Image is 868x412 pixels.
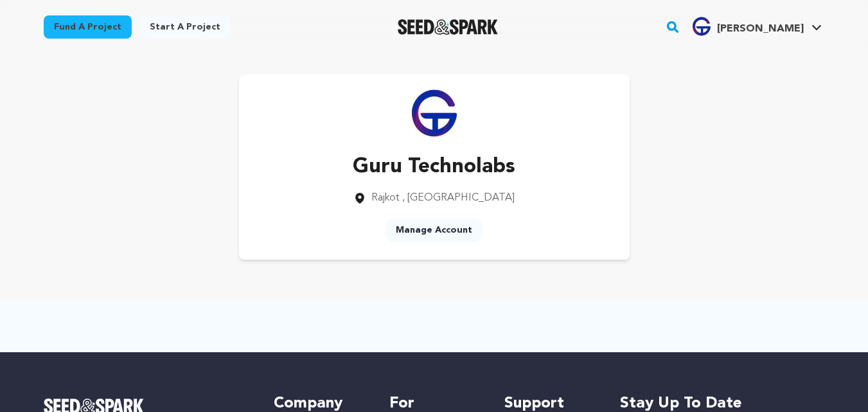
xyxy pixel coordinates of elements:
span: Rajkot [371,193,400,203]
img: 4f8b8bb4434ba4c2.jpg [691,16,712,37]
a: Guru T.'s Profile [689,13,824,37]
img: Seed&Spark Logo Dark Mode [398,19,499,35]
p: Guru Technolabs [353,152,515,183]
span: [PERSON_NAME] [717,24,804,34]
a: Start a project [139,15,231,39]
span: Guru T.'s Profile [689,13,824,40]
div: Guru T.'s Profile [691,16,804,37]
a: Manage Account [385,219,483,242]
img: https://seedandspark-static.s3.us-east-2.amazonaws.com/images/User/002/302/779/medium/4f8b8bb4434... [409,87,460,139]
span: , [GEOGRAPHIC_DATA] [402,193,515,203]
a: Fund a project [44,15,132,39]
a: Seed&Spark Homepage [398,19,499,35]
